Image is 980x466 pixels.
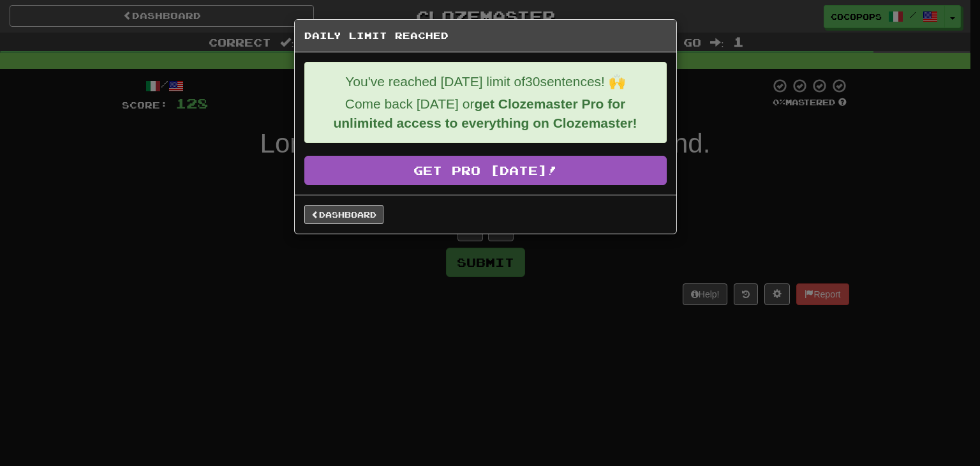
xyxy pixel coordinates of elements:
h5: Daily Limit Reached [304,29,667,42]
a: Get Pro [DATE]! [304,156,667,185]
p: Come back [DATE] or [315,94,657,133]
a: Dashboard [304,205,383,224]
strong: get Clozemaster Pro for unlimited access to everything on Clozemaster! [333,96,637,130]
p: You've reached [DATE] limit of 30 sentences! 🙌 [315,72,657,91]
